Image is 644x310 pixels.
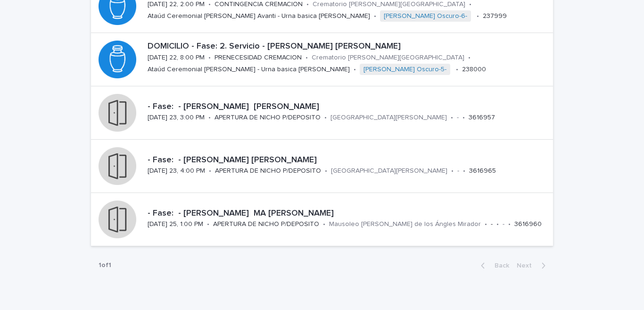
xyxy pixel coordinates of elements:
[148,155,549,166] p: - Fase: - [PERSON_NAME] [PERSON_NAME]
[306,0,309,8] p: •
[331,167,447,175] p: [GEOGRAPHIC_DATA][PERSON_NAME]
[323,220,325,228] p: •
[213,220,319,228] p: APERTURA DE NICHO P/DEPOSITO
[148,66,350,74] p: Ataúd Ceremonial [PERSON_NAME] - Urna basica [PERSON_NAME]
[91,86,553,140] a: - Fase: - [PERSON_NAME] [PERSON_NAME][DATE] 23, 3:00 PM•APERTURA DE NICHO P/DEPOSITO•[GEOGRAPHIC_...
[312,54,464,62] p: Crematorio [PERSON_NAME][GEOGRAPHIC_DATA]
[148,0,205,8] p: [DATE] 22, 2:00 PM
[457,114,459,122] p: -
[208,0,211,8] p: •
[508,220,511,228] p: •
[354,66,356,74] p: •
[148,42,549,52] p: DOMICILIO - Fase: 2. Servicio - [PERSON_NAME] [PERSON_NAME]
[514,220,542,228] p: 3616960
[469,167,496,175] p: 3616965
[451,167,454,175] p: •
[384,12,467,20] a: [PERSON_NAME] Oscuro-6-
[325,167,327,175] p: •
[517,262,537,269] span: Next
[91,254,119,277] p: 1 of 1
[215,114,321,122] p: APERTURA DE NICHO P/DEPOSITO
[148,220,203,228] p: [DATE] 25, 1:00 PM
[513,261,553,270] button: Next
[374,12,376,20] p: •
[324,114,327,122] p: •
[489,262,509,269] span: Back
[491,220,493,228] p: -
[148,209,549,219] p: - Fase: - [PERSON_NAME] MA [PERSON_NAME]
[305,54,308,62] p: •
[363,66,446,74] a: [PERSON_NAME] Oscuro-5-
[457,167,459,175] p: -
[215,167,321,175] p: APERTURA DE NICHO P/DEPOSITO
[329,220,481,228] p: Mausoleo [PERSON_NAME] de los Ángles Mirador
[462,114,465,122] p: •
[456,66,458,74] p: •
[469,114,495,122] p: 3616957
[477,12,479,20] p: •
[148,167,205,175] p: [DATE] 23, 4:00 PM
[468,54,471,62] p: •
[485,220,487,228] p: •
[148,114,205,122] p: [DATE] 23, 3:00 PM
[148,102,549,112] p: - Fase: - [PERSON_NAME] [PERSON_NAME]
[208,114,211,122] p: •
[209,167,211,175] p: •
[330,114,447,122] p: [GEOGRAPHIC_DATA][PERSON_NAME]
[483,12,507,20] p: 237999
[208,54,211,62] p: •
[473,261,513,270] button: Back
[207,220,209,228] p: •
[148,54,205,62] p: [DATE] 22, 8:00 PM
[462,66,486,74] p: 238000
[91,193,553,246] a: - Fase: - [PERSON_NAME] MA [PERSON_NAME][DATE] 25, 1:00 PM•APERTURA DE NICHO P/DEPOSITO•Mausoleo ...
[313,0,465,8] p: Crematorio [PERSON_NAME][GEOGRAPHIC_DATA]
[469,0,471,8] p: •
[215,0,303,8] p: CONTINGENCIA CREMACION
[463,167,465,175] p: •
[496,220,499,228] p: •
[91,140,553,193] a: - Fase: - [PERSON_NAME] [PERSON_NAME][DATE] 23, 4:00 PM•APERTURA DE NICHO P/DEPOSITO•[GEOGRAPHIC_...
[91,33,553,86] a: DOMICILIO - Fase: 2. Servicio - [PERSON_NAME] [PERSON_NAME][DATE] 22, 8:00 PM•PRENECESIDAD CREMAC...
[148,12,370,20] p: Ataúd Ceremonial [PERSON_NAME] Avanti - Urna basica [PERSON_NAME]
[503,220,504,228] p: -
[215,54,302,62] p: PRENECESIDAD CREMACION
[451,114,453,122] p: •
